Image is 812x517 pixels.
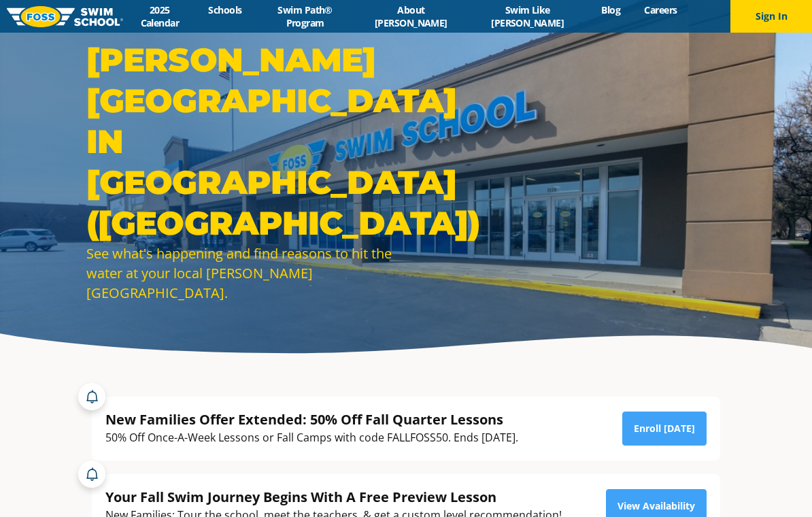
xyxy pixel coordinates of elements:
[622,412,707,446] a: Enroll [DATE]
[356,3,465,29] a: About [PERSON_NAME]
[465,3,590,29] a: Swim Like [PERSON_NAME]
[105,488,562,506] div: Your Fall Swim Journey Begins With A Free Preview Lesson
[254,3,356,29] a: Swim Path® Program
[123,3,197,29] a: 2025 Calendar
[632,3,689,16] a: Careers
[105,410,518,429] div: New Families Offer Extended: 50% Off Fall Quarter Lessons
[86,39,399,244] h1: [PERSON_NAME][GEOGRAPHIC_DATA] in [GEOGRAPHIC_DATA] ([GEOGRAPHIC_DATA])
[7,6,123,27] img: FOSS Swim School Logo
[590,3,632,16] a: Blog
[86,244,399,303] div: See what's happening and find reasons to hit the water at your local [PERSON_NAME][GEOGRAPHIC_DATA].
[105,429,518,447] div: 50% Off Once-A-Week Lessons or Fall Camps with code FALLFOSS50. Ends [DATE].
[197,3,254,16] a: Schools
